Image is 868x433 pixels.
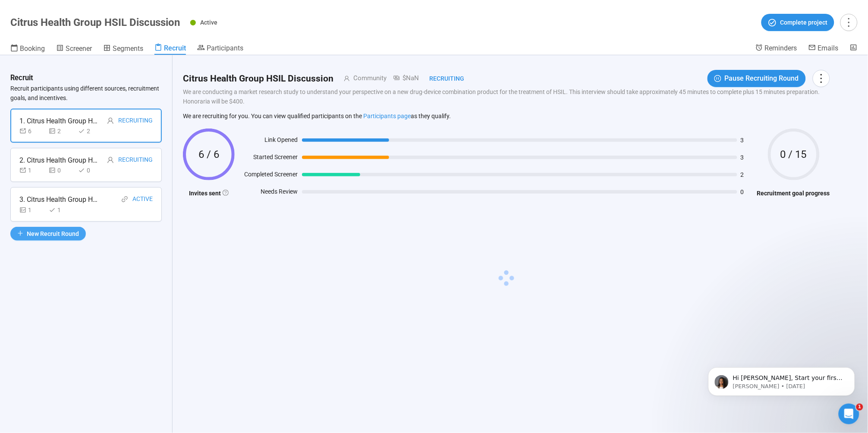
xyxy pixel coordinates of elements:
[239,135,298,148] div: Link Opened
[813,70,830,87] button: more
[839,404,859,424] iframe: Intercom live chat
[714,75,721,82] span: pause-circle
[17,230,23,236] span: plus
[49,166,75,175] div: 0
[741,154,753,160] span: 3
[20,44,45,53] span: Booking
[10,72,33,84] h3: Recruit
[765,44,797,52] span: Reminders
[27,229,79,238] span: New Recruit Round
[363,113,411,119] a: Participants page
[113,44,143,53] span: Segments
[19,205,45,215] div: 1
[840,14,858,31] button: more
[350,73,387,84] div: Community
[808,44,839,54] a: Emails
[815,72,827,84] span: more
[154,44,186,55] a: Recruit
[10,16,180,28] h1: Citrus Health Group HSIL Discussion
[121,196,128,203] span: link
[183,188,235,198] h4: Invites sent
[118,155,153,166] div: Recruiting
[741,172,753,178] span: 2
[768,149,820,160] span: 0 / 15
[19,166,45,175] div: 1
[19,116,101,126] div: 1. Citrus Health Group HSIL Discussion
[695,349,868,410] iframe: Intercom notifications message
[132,194,153,205] div: Active
[49,205,75,215] div: 1
[19,155,101,166] div: 2. Citrus Health Group HSIL Discussion
[164,44,186,52] span: Recruit
[49,126,75,136] div: 2
[239,152,298,165] div: Started Screener
[223,190,229,196] span: question-circle
[741,189,753,195] span: 0
[183,149,235,160] span: 6 / 6
[56,44,92,55] a: Screener
[10,84,162,103] p: Recruit participants using different sources, recruitment goals, and incentives.
[66,44,92,53] span: Screener
[183,72,333,86] h2: Citrus Health Group HSIL Discussion
[107,117,114,124] span: user
[741,137,753,143] span: 3
[757,188,830,198] h4: Recruitment goal progress
[780,18,828,27] span: Complete project
[183,112,830,120] p: We are recruiting for you. You can view qualified participants on the as they qualify.
[107,157,114,163] span: user
[183,87,830,106] p: We are conducting a market research study to understand your perspective on a new drug-device com...
[818,44,839,52] span: Emails
[10,227,86,241] button: plusNew Recruit Round
[19,126,45,136] div: 6
[78,126,104,136] div: 2
[708,70,806,87] button: pause-circlePause Recruiting Round
[419,74,464,83] div: Recruiting
[200,19,217,26] span: Active
[387,73,419,84] div: $NaN
[10,44,45,55] a: Booking
[103,44,143,55] a: Segments
[239,169,298,182] div: Completed Screener
[761,14,834,31] button: Complete project
[239,187,298,200] div: Needs Review
[197,44,243,54] a: Participants
[843,16,855,28] span: more
[118,116,153,126] div: Recruiting
[725,73,799,84] span: Pause Recruiting Round
[755,44,797,54] a: Reminders
[856,404,863,411] span: 1
[207,44,243,52] span: Participants
[19,194,101,205] div: 3. Citrus Health Group HSIL Discussion
[333,75,350,82] span: user
[78,166,104,175] div: 0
